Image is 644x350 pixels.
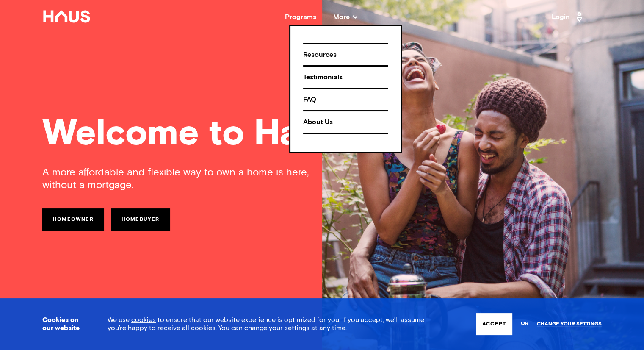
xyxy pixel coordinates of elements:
div: FAQ [303,92,388,107]
div: A more affordable and flexible way to own a home is here, without a mortgage. [42,166,322,192]
span: We use to ensure that our website experience is optimized for you. If you accept, we’ll assume yo... [108,317,424,331]
a: Homebuyer [111,208,170,231]
a: Resources [303,43,388,65]
a: Homeowner [42,208,104,231]
span: More [333,14,357,20]
button: Accept [476,313,512,335]
a: Testimonials [303,65,388,88]
h3: Cookies on our website [42,316,86,332]
div: About Us [303,115,388,130]
div: Welcome to Haus [42,117,602,153]
div: Resources [303,47,388,62]
a: About Us [303,110,388,134]
a: Login [552,10,585,24]
span: or [521,317,528,331]
div: Testimonials [303,70,388,85]
a: Programs [285,14,316,20]
a: cookies [131,317,156,323]
a: FAQ [303,88,388,110]
a: Change your settings [537,321,602,327]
